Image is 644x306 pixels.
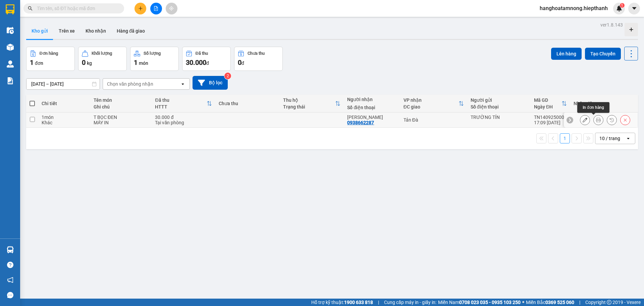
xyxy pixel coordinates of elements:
[42,101,87,106] div: Chi tiết
[344,300,373,305] strong: 1900 633 818
[526,299,574,306] span: Miền Bắc
[599,135,620,142] div: 10 / trang
[280,95,344,113] th: Toggle SortBy
[7,262,13,268] span: question-circle
[616,5,622,11] img: icon-new-feature
[35,60,43,66] span: đơn
[600,21,623,29] div: ver 1.8.143
[87,60,92,66] span: kg
[471,97,527,103] div: Người gửi
[378,299,379,306] span: |
[438,299,521,306] span: Miền Nam
[347,97,396,102] div: Người nhận
[26,47,75,71] button: Đơn hàng1đơn
[94,120,149,125] div: MÁY IN
[404,104,459,110] div: ĐC giao
[534,115,567,120] div: TN1409250008
[94,104,149,110] div: Ghi chú
[531,95,570,113] th: Toggle SortBy
[311,299,373,306] span: Hỗ trợ kỹ thuật:
[155,97,206,103] div: Đã thu
[534,4,613,12] span: hanghoatamnong.hiepthanh
[152,95,215,113] th: Toggle SortBy
[94,115,149,120] div: T BỌC ĐEN
[628,3,640,14] button: caret-down
[180,81,185,87] svg: open
[7,292,13,298] span: message
[186,58,206,67] span: 30.000
[7,277,13,283] span: notification
[534,97,561,103] div: Mã GD
[155,120,212,125] div: Tại văn phòng
[78,47,127,71] button: Khối lượng0kg
[545,300,574,305] strong: 0369 525 060
[625,23,638,36] div: Tạo kho hàng mới
[248,51,265,56] div: Chưa thu
[471,115,527,120] div: TRƯỜNG TÍN
[150,3,162,14] button: file-add
[144,51,161,56] div: Số lượng
[154,6,158,11] span: file-add
[135,3,146,14] button: plus
[234,47,283,71] button: Chưa thu0đ
[626,136,631,141] svg: open
[347,120,374,125] div: 0938662287
[224,73,231,79] sup: 2
[26,79,100,89] input: Select a date range.
[130,47,179,71] button: Số lượng1món
[42,115,87,120] div: 1 món
[37,5,116,12] input: Tìm tên, số ĐT hoặc mã đơn
[42,120,87,125] div: Khác
[138,6,143,11] span: plus
[139,60,148,66] span: món
[28,6,33,11] span: search
[7,27,14,34] img: warehouse-icon
[404,97,459,103] div: VP nhận
[534,120,567,125] div: 17:09 [DATE]
[574,101,634,106] div: Nhân viên
[155,104,206,110] div: HTTT
[30,58,34,67] span: 1
[169,6,174,11] span: aim
[193,76,228,90] button: Bộ lọc
[551,48,582,60] button: Lên hàng
[111,23,150,39] button: Hàng đã giao
[26,23,53,39] button: Kho gửi
[404,117,464,123] div: Tản Đà
[241,60,244,66] span: đ
[283,104,335,110] div: Trạng thái
[80,23,111,39] button: Kho nhận
[522,301,524,304] span: ⚪️
[347,105,396,110] div: Số điện thoại
[607,300,611,305] span: copyright
[238,58,241,67] span: 0
[134,58,138,67] span: 1
[182,47,231,71] button: Đã thu30.000đ
[7,60,14,68] img: warehouse-icon
[579,299,580,306] span: |
[534,104,561,110] div: Ngày ĐH
[347,115,396,120] div: ANH PHƯƠNG
[219,101,276,106] div: Chưa thu
[580,115,590,125] div: Sửa đơn hàng
[400,95,467,113] th: Toggle SortBy
[459,300,521,305] strong: 0708 023 035 - 0935 103 250
[94,97,149,103] div: Tên món
[7,77,14,84] img: solution-icon
[92,51,112,56] div: Khối lượng
[620,3,625,8] sup: 1
[7,246,14,253] img: warehouse-icon
[166,3,177,14] button: aim
[6,4,14,14] img: logo-vxr
[206,60,209,66] span: đ
[82,58,86,67] span: 0
[107,81,153,87] div: Chọn văn phòng nhận
[7,44,14,51] img: warehouse-icon
[585,48,621,60] button: Tạo Chuyến
[196,51,208,56] div: Đã thu
[621,3,623,8] span: 1
[155,115,212,120] div: 30.000 đ
[283,97,335,103] div: Thu hộ
[40,51,58,56] div: Đơn hàng
[384,299,436,306] span: Cung cấp máy in - giấy in:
